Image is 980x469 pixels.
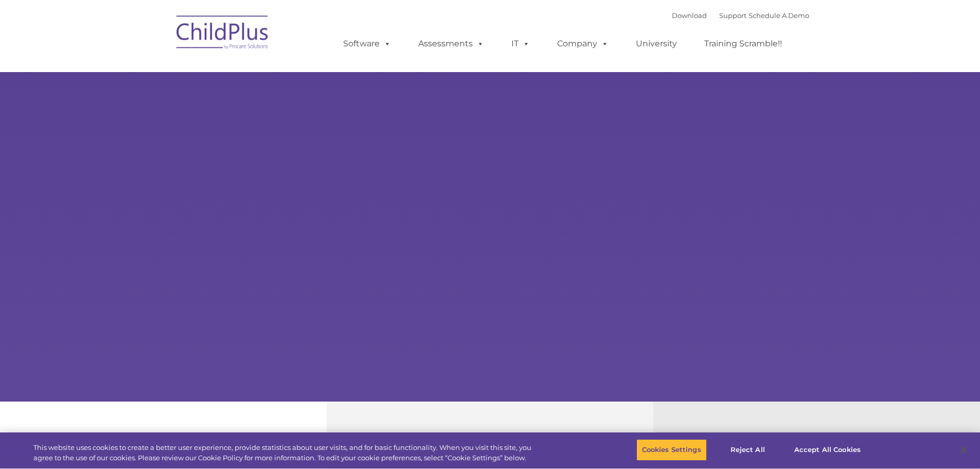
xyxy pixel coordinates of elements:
a: Training Scramble!! [694,33,792,54]
div: This website uses cookies to create a better user experience, provide statistics about user visit... [33,443,539,463]
a: Schedule A Demo [749,11,809,20]
a: Assessments [408,33,494,54]
a: IT [501,33,540,54]
a: Software [333,33,401,54]
font: | [672,11,809,20]
a: Support [719,11,746,20]
a: Download [672,11,707,20]
a: University [626,33,687,54]
button: Cookies Settings [636,439,707,461]
button: Close [952,439,975,461]
img: ChildPlus by Procare Solutions [171,8,274,60]
button: Accept All Cookies [789,439,866,461]
a: Company [547,33,619,54]
button: Reject All [716,439,780,461]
